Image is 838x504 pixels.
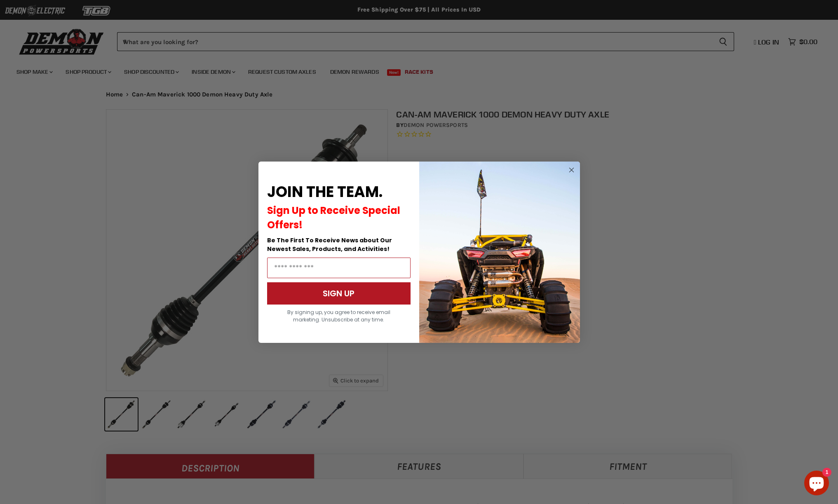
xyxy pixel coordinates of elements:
button: SIGN UP [267,282,411,305]
span: Be The First To Receive News about Our Newest Sales, Products, and Activities! [267,236,392,253]
span: JOIN THE TEAM. [267,181,383,202]
input: Email Address [267,258,411,278]
span: Sign Up to Receive Special Offers! [267,204,400,232]
img: a9095488-b6e7-41ba-879d-588abfab540b.jpeg [419,162,580,343]
span: By signing up, you agree to receive email marketing. Unsubscribe at any time. [287,309,390,323]
inbox-online-store-chat: Shopify online store chat [802,471,831,497]
button: Close dialog [566,165,577,175]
